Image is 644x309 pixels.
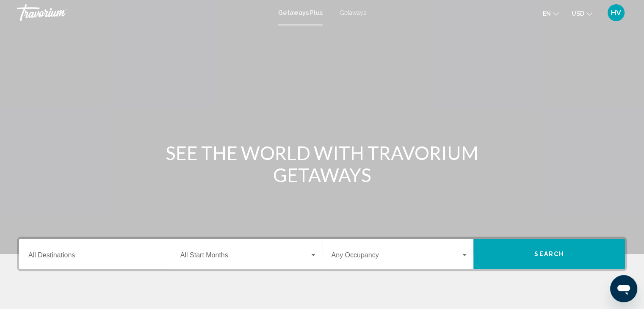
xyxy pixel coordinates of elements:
div: Search widget [19,239,625,269]
a: Travorium [17,4,270,21]
h1: SEE THE WORLD WITH TRAVORIUM GETAWAYS [163,142,481,186]
button: User Menu [605,4,627,22]
button: Change language [543,7,559,19]
button: Change currency [572,7,592,19]
span: en [543,10,551,17]
a: Getaways Plus [278,9,323,16]
span: Search [534,251,564,258]
a: Getaways [340,9,366,16]
span: HV [611,8,621,17]
span: USD [572,10,584,17]
iframe: Кнопка запуска окна обмена сообщениями [610,275,637,302]
button: Search [473,239,625,269]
